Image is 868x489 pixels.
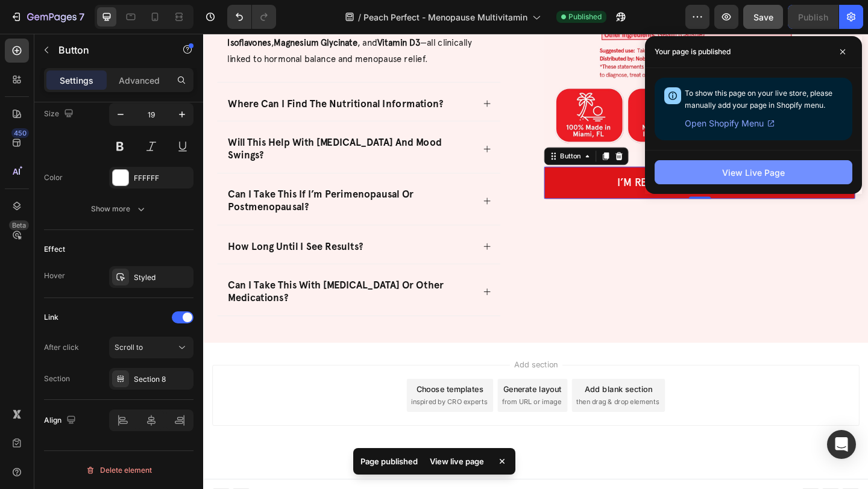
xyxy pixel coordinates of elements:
[44,312,58,323] div: Link
[44,198,193,220] button: Show more
[685,116,764,131] span: Open Shopify Menu
[722,166,785,179] div: View Live Page
[91,203,147,215] div: Show more
[333,354,391,366] span: Add section
[44,244,65,255] div: Effect
[232,380,305,393] div: Choose templates
[568,11,602,22] span: Published
[788,5,838,29] button: Publish
[27,267,292,295] p: can i take this with [MEDICAL_DATA] or other medications?
[9,220,29,230] div: Beta
[363,11,527,23] span: Peach Perfect - Menopause Multivitamin
[655,46,731,58] p: Your page is published
[79,10,84,24] p: 7
[325,395,389,406] span: from URL or image
[386,128,413,139] div: Button
[685,89,832,110] span: To show this page on your live store, please manually add your page in Shopify menu.
[115,343,143,352] span: Scroll to
[44,106,76,122] div: Size
[27,111,292,140] p: will this help with [MEDICAL_DATA] and mood swings?
[655,160,852,184] button: View Live Page
[60,74,93,87] p: Settings
[227,5,276,29] div: Undo/Redo
[119,74,160,87] p: Advanced
[360,455,418,467] p: Page published
[44,373,70,384] div: Section
[798,11,828,23] div: Publish
[423,453,491,470] div: View live page
[86,463,152,478] div: Delete element
[58,43,161,57] p: Button
[189,4,236,16] strong: Vitamin D3
[27,225,174,238] p: how long until i see results?
[358,11,361,23] span: /
[27,168,292,196] p: can i take this if i’m perimenopausal or postmenopausal?
[44,342,79,353] div: After click
[27,69,261,83] p: where can i find the nutritional information?
[406,395,495,406] span: then drag & drop elements
[226,395,309,406] span: inspired by CRO experts
[134,272,190,283] div: Styled
[450,152,629,172] p: I’m Ready to Feel Like Me Again
[743,5,783,29] button: Save
[827,430,856,459] div: Open Intercom Messenger
[134,374,190,385] div: Section 8
[134,173,190,184] div: FFFFFF
[5,5,90,29] button: 7
[44,461,193,480] button: Delete element
[415,380,488,393] div: Add blank section
[11,128,29,138] div: 450
[77,4,168,16] strong: Magnesium Glycinate
[203,34,868,489] iframe: Design area
[371,145,709,179] a: I’m Ready to Feel Like Me Again
[44,270,65,281] div: Hover
[109,337,193,358] button: Scroll to
[44,413,78,429] div: Align
[327,380,390,393] div: Generate layout
[753,12,773,22] span: Save
[44,172,63,183] div: Color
